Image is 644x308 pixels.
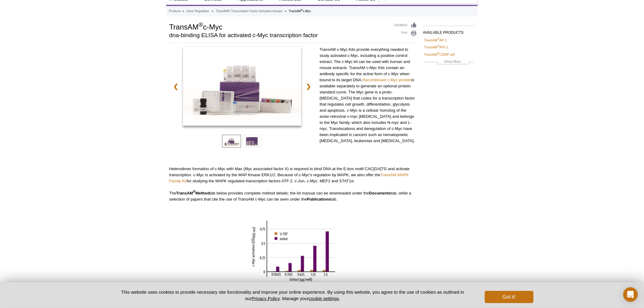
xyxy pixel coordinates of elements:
[110,289,475,302] p: This website uses cookies to provide necessary site functionality and improve your online experie...
[169,79,182,93] a: ❮
[309,296,339,301] button: cookie settings
[216,9,282,14] a: TransAM® Transcription Factor Activation Assays
[424,44,448,50] a: TransAM®ATF-2
[394,30,417,37] a: Print
[169,33,388,38] h2: dna-binding ELISA for activated c-Myc transcription factor
[394,22,417,29] a: Feedback
[369,191,391,195] strong: Documents
[485,291,534,303] button: Got it!
[362,78,411,82] a: Recombinant c-Myc protein
[169,22,388,31] h1: TransAM c-Myc
[212,9,214,13] li: »
[187,9,209,14] a: Gene Regulation
[320,47,417,144] p: TransAM c-Myc Kits provide everything needed to study activated c-Myc, including a positive contr...
[251,221,335,282] img: Measurement of c-Myc activity
[169,9,181,14] a: Products
[198,21,203,28] sup: ®
[307,197,331,201] strong: Publications
[193,190,195,194] sup: ®
[182,9,184,13] li: »
[302,79,315,93] a: ❯
[301,9,303,12] sup: ®
[623,287,638,302] div: Open Intercom Messenger
[437,37,439,40] sup: ®
[289,9,311,13] li: TransAM c-Myc
[437,52,439,55] sup: ®
[169,166,417,184] p: Heterodimer formation of c-Myc with Max (Myc associated factor X) is required to bind DNA at the ...
[437,45,439,48] sup: ®
[423,26,475,37] h2: AVAILABLE PRODUCTS
[183,47,301,128] a: TransAM c-Myc Kit
[169,190,417,202] p: The tab below provides complete method details; the kit manual can be downloaded under the tab, w...
[252,296,280,301] a: Privacy Policy
[424,59,474,66] a: Show More
[183,47,301,126] img: TransAM c-Myc Kit
[285,9,287,13] li: »
[176,191,210,195] strong: TransAM Method
[424,52,455,57] a: TransAM®C/EBP α/β
[424,37,447,43] a: TransAM®AP-1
